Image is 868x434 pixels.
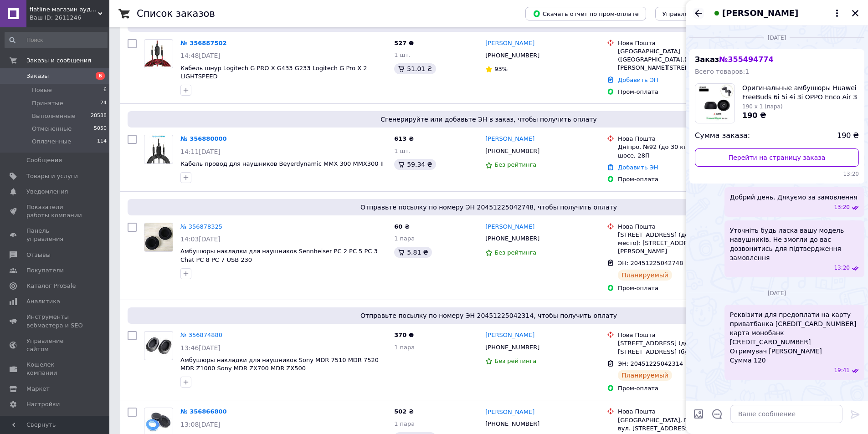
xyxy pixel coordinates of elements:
div: [GEOGRAPHIC_DATA] ([GEOGRAPHIC_DATA].), вул. [PERSON_NAME][STREET_ADDRESS] 67 [618,47,745,72]
span: 1 пара [394,344,415,351]
a: Фото товару [144,331,173,360]
div: Нова Пошта [618,39,745,47]
div: [STREET_ADDRESS] (до 30 кг на одно место): [STREET_ADDRESS][PERSON_NAME] [618,231,745,256]
span: 190 x 1 (пара) [742,103,783,110]
span: 502 ₴ [394,408,414,415]
a: Кабель провод для наушников Beyerdynamic MMX 300 MMX300 II [180,160,384,167]
span: Покупатели [26,266,64,275]
a: Амбушюры накладки для наушников Sennheiser PC 2 PC 5 PC 3 Chat PC 8 PC 7 USB 230 [180,248,378,263]
span: 13:08[DATE] [180,421,221,428]
div: 59.34 ₴ [394,159,436,170]
a: Амбушюры накладки для наушников Sony MDR 7510 MDR 7520 MDR Z1000 Sony MDR ZX700 MDR ZX500 [180,357,379,372]
span: 13:46[DATE] [180,344,221,352]
span: 114 [97,138,107,146]
button: [PERSON_NAME] [711,7,842,19]
span: 28588 [91,112,107,120]
input: Поиск [5,32,108,48]
a: Добавить ЭН [618,77,658,83]
span: Принятые [32,99,63,107]
span: Инструменты вебмастера и SEO [26,313,84,329]
div: Нова Пошта [618,331,745,339]
span: Настройки [26,400,60,408]
span: Заказ [695,55,774,64]
span: 613 ₴ [394,135,414,142]
a: [PERSON_NAME] [485,135,534,143]
span: 13:20 03.08.2025 [834,264,850,272]
span: 6 [103,86,107,94]
div: Нова Пошта [618,223,745,231]
span: Маркет [26,385,50,393]
span: 370 ₴ [394,332,414,338]
a: Кабель шнур Logitech G PRO X G433 G233 Logitech G Pro X 2 LIGHTSPEED [180,65,367,80]
a: [PERSON_NAME] [485,331,534,340]
div: [PHONE_NUMBER] [483,145,541,157]
button: Назад [693,8,704,19]
div: Пром-оплата [618,175,745,184]
span: 190 ₴ [837,131,859,141]
button: Закрыть [850,8,861,19]
div: Пром-оплата [618,88,745,96]
a: Добавить ЭН [618,164,658,171]
div: Нова Пошта [618,408,745,416]
div: Нова Пошта [618,135,745,143]
div: Дніпро, №92 (до 30 кг): вул. Запорізьке шосе, 28П [618,143,745,159]
span: 14:11[DATE] [180,148,221,155]
span: 190 ₴ [742,111,766,120]
div: 03.08.2025 [689,33,864,42]
span: Новые [32,86,52,94]
span: Сгенерируйте или добавьте ЭН в заказ, чтобы получить оплату [131,115,846,124]
span: Заказы [26,72,49,80]
span: ЭН: 20451225042314 [618,360,683,367]
span: 6 [96,72,105,80]
span: Сумма заказа: [695,131,750,141]
a: № 356887502 [180,40,227,46]
span: № 355494774 [719,55,773,64]
span: Сообщения [26,156,62,164]
div: [PHONE_NUMBER] [483,233,541,245]
a: [PERSON_NAME] [485,408,534,417]
span: Без рейтинга [494,357,536,364]
div: Пром-оплата [618,284,745,292]
span: 19:41 04.08.2025 [834,367,850,374]
span: Товары и услуги [26,172,78,180]
span: 527 ₴ [394,40,414,46]
img: Фото товару [144,41,173,66]
span: Скачать отчет по пром-оплате [533,10,639,18]
span: Уточніть будь ласка вашу модель навушників. Не змогли до вас дозвонитись для підтвердження замовл... [730,226,859,262]
div: [GEOGRAPHIC_DATA], Поштомат №36255: вул. [STREET_ADDRESS] (маг. МОНЕТКА) [618,416,745,433]
span: Управление сайтом [26,337,84,353]
span: 1 шт. [394,148,411,154]
span: 5050 [94,125,107,133]
a: Фото товару [144,39,173,68]
span: Оригинальные амбушюры Huawei FreeBuds 6i 5i 4i 3i OPPO Enco Air 3 2 Pro W33 Черные L большие [742,83,859,102]
a: № 356880000 [180,135,227,142]
span: Управление статусами [663,10,734,17]
div: [PHONE_NUMBER] [483,418,541,430]
button: Открыть шаблоны ответов [711,408,723,420]
div: [STREET_ADDRESS] (до 30 кг), [STREET_ADDRESS] (буква С) [618,339,745,356]
span: [DATE] [764,34,790,42]
span: Отправьте посылку по номеру ЭН 20451225042314, чтобы получить оплату [131,311,846,320]
span: 24 [100,99,107,107]
span: Выполненные [32,112,76,120]
div: 5.81 ₴ [394,247,431,258]
span: Без рейтинга [494,161,536,168]
button: Скачать отчет по пром-оплате [525,7,646,20]
span: flatline магазин аудио аксессуаров [30,5,98,14]
div: 04.08.2025 [689,288,864,297]
span: Всего товаров: 1 [695,68,749,75]
a: № 356874880 [180,332,222,338]
img: Фото товару [144,335,173,356]
span: [DATE] [764,290,790,297]
span: Отмененные [32,125,72,133]
span: Отправьте посылку по номеру ЭН 20451225042748, чтобы получить оплату [131,203,846,212]
span: 14:48[DATE] [180,52,221,59]
span: 93% [494,66,508,72]
button: Управление статусами [655,7,741,20]
span: Заказы и сообщения [26,56,91,65]
div: Планируемый [618,270,672,281]
a: № 356878325 [180,223,222,230]
div: 51.01 ₴ [394,63,436,74]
